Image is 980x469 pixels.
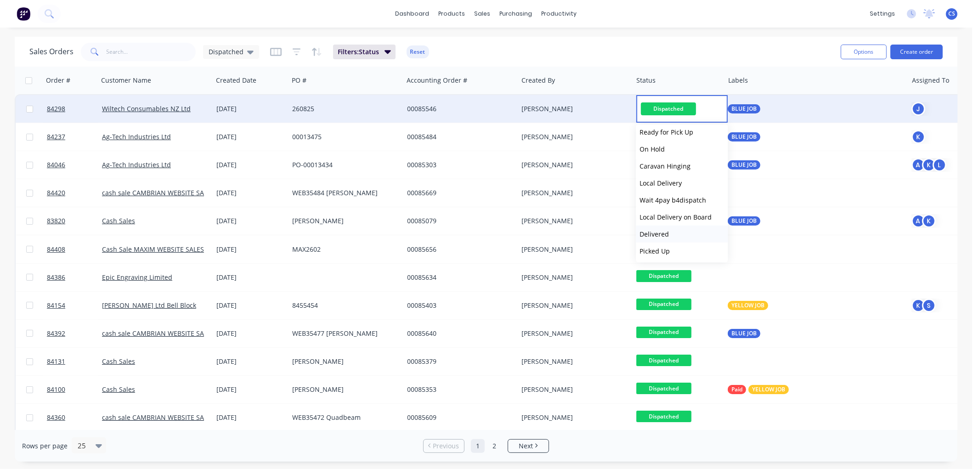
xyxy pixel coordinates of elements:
[636,209,728,226] button: Local Delivery on Board
[47,292,102,319] a: 84154
[731,301,765,310] span: YELLOW JOB
[292,76,306,85] div: PO #
[407,413,509,422] div: 00085609
[521,216,623,226] div: [PERSON_NAME]
[636,141,728,158] button: On Hold
[407,245,509,254] div: 00085656
[640,162,691,170] span: Caravan Hinging
[521,76,555,85] div: Created By
[407,45,429,58] button: Reset
[292,104,394,113] div: 260825
[407,132,509,141] div: 00085484
[912,102,925,116] button: J
[407,188,509,198] div: 00085669
[216,188,285,198] div: [DATE]
[102,413,215,422] a: cash sale CAMBRIAN WEBSITE SALES
[47,413,65,422] span: 84360
[912,76,949,85] div: Assigned To
[636,243,728,260] button: Picked Up
[728,160,760,170] button: BLUE JOB
[728,76,748,85] div: Labels
[521,413,623,422] div: [PERSON_NAME]
[521,385,623,394] div: [PERSON_NAME]
[22,441,68,451] span: Rows per page
[46,76,70,85] div: Order #
[636,124,728,141] button: Ready for Pick Up
[338,47,379,57] span: Filters: Status
[419,439,553,453] ul: Pagination
[102,273,172,282] a: Epic Engraving Limited
[890,45,943,59] button: Create order
[216,413,285,422] div: [DATE]
[521,132,623,141] div: [PERSON_NAME]
[636,355,691,366] span: Dispatched
[47,123,102,151] a: 84237
[292,188,394,198] div: WEB35484 [PERSON_NAME]
[640,230,669,238] span: Delivered
[407,76,467,85] div: Accounting Order #
[912,299,925,312] div: K
[948,10,955,18] span: CS
[636,226,728,243] button: Delivered
[521,357,623,366] div: [PERSON_NAME]
[47,348,102,375] a: 84131
[102,132,171,141] a: Ag-Tech Industries Ltd
[47,264,102,291] a: 84386
[407,385,509,394] div: 00085353
[521,245,623,254] div: [PERSON_NAME]
[521,160,623,170] div: [PERSON_NAME]
[407,273,509,282] div: 00085634
[47,320,102,347] a: 84392
[495,7,537,21] div: purchasing
[407,160,509,170] div: 00085303
[922,299,936,312] div: S
[216,76,256,85] div: Created Date
[728,301,768,310] button: YELLOW JOB
[292,132,394,141] div: 00013475
[47,95,102,123] a: 84298
[47,385,65,394] span: 84100
[292,160,394,170] div: PO-00013434
[912,299,936,312] button: KS
[752,385,785,394] span: YELLOW JOB
[521,188,623,198] div: [PERSON_NAME]
[407,329,509,338] div: 00085640
[47,376,102,403] a: 84100
[636,76,656,85] div: Status
[912,214,925,228] div: A
[640,179,682,187] span: Local Delivery
[728,216,760,226] button: BLUE JOB
[636,299,691,310] span: Dispatched
[216,245,285,254] div: [DATE]
[640,128,693,136] span: Ready for Pick Up
[636,192,728,209] button: Wait 4pay b4dispatch
[521,273,623,282] div: [PERSON_NAME]
[865,7,900,21] div: settings
[636,158,728,175] button: Caravan Hinging
[102,357,135,366] a: Cash Sales
[636,270,691,282] span: Dispatched
[912,130,925,144] button: K
[641,102,696,115] span: Dispatched
[521,329,623,338] div: [PERSON_NAME]
[640,213,712,221] span: Local Delivery on Board
[47,301,65,310] span: 84154
[47,273,65,282] span: 84386
[101,76,151,85] div: Customer Name
[17,7,30,21] img: Factory
[216,132,285,141] div: [DATE]
[433,441,459,451] span: Previous
[29,47,74,56] h1: Sales Orders
[537,7,582,21] div: productivity
[216,301,285,310] div: [DATE]
[102,104,191,113] a: Wiltech Consumables NZ Ltd
[728,132,760,141] button: BLUE JOB
[424,441,464,451] a: Previous page
[216,160,285,170] div: [DATE]
[508,441,549,451] a: Next page
[521,104,623,113] div: [PERSON_NAME]
[636,383,691,394] span: Dispatched
[292,357,394,366] div: [PERSON_NAME]
[292,216,394,226] div: [PERSON_NAME]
